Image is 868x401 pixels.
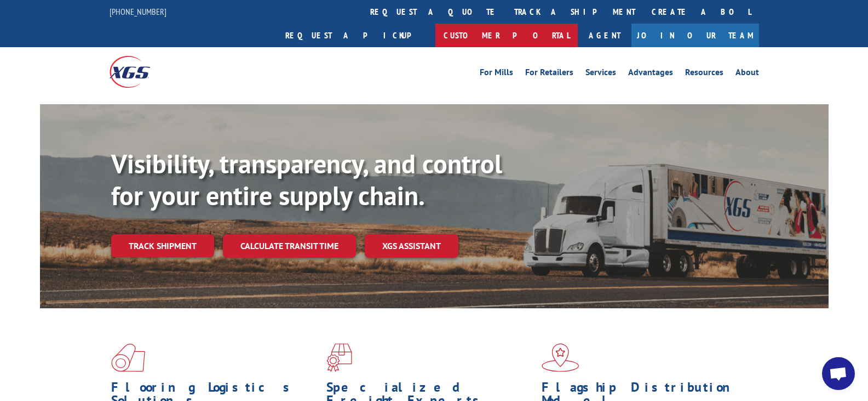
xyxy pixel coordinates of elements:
a: Services [585,68,616,80]
a: Join Our Team [631,24,759,47]
a: Advantages [628,68,673,80]
b: Visibility, transparency, and control for your entire supply chain. [111,146,502,212]
img: xgs-icon-flagship-distribution-model-red [542,343,579,372]
a: Agent [578,24,631,47]
a: For Retailers [525,68,573,80]
a: Resources [685,68,723,80]
a: About [735,68,759,80]
a: XGS ASSISTANT [365,234,458,258]
a: Customer Portal [435,24,578,47]
img: xgs-icon-total-supply-chain-intelligence-red [111,343,145,372]
a: Request a pickup [277,24,435,47]
a: For Mills [480,68,513,80]
a: [PHONE_NUMBER] [110,6,166,17]
img: xgs-icon-focused-on-flooring-red [326,343,352,372]
a: Track shipment [111,234,214,257]
a: Calculate transit time [223,234,356,258]
div: Open chat [822,357,855,390]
